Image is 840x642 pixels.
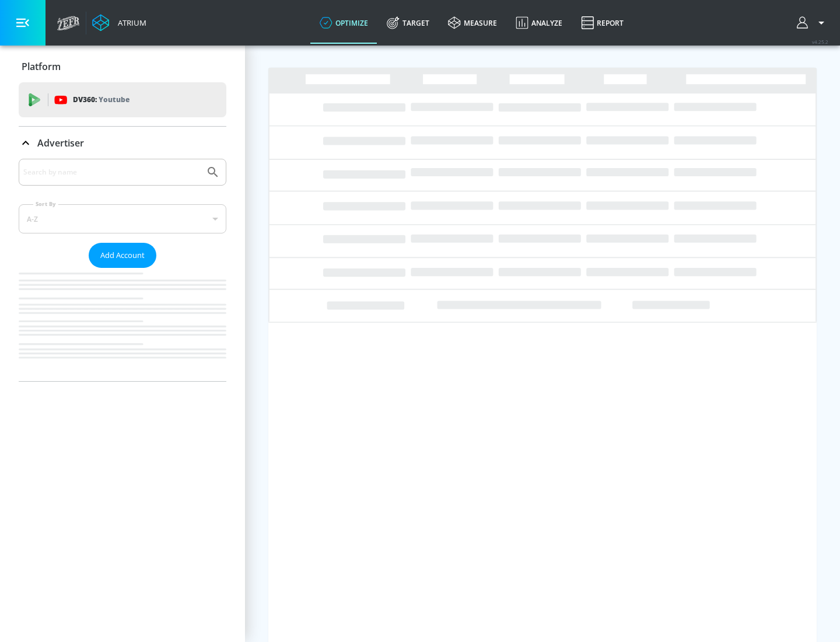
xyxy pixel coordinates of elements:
div: Atrium [113,18,146,28]
div: A-Z [19,204,226,233]
p: Advertiser [37,137,84,149]
span: Add Account [100,249,145,262]
input: Search by name [23,165,200,180]
span: v 4.25.2 [812,39,828,45]
a: Report [572,2,633,44]
div: Platform [19,50,226,83]
a: Target [377,2,439,44]
a: measure [439,2,506,44]
div: Advertiser [19,127,226,159]
p: Youtube [99,93,129,106]
nav: list of Advertiser [19,268,226,381]
a: optimize [310,2,377,44]
a: Analyze [506,2,572,44]
div: DV360: Youtube [19,82,226,117]
div: Advertiser [19,159,226,381]
p: DV360: [73,93,129,106]
a: Atrium [92,14,146,32]
p: Platform [22,60,61,73]
label: Sort By [33,200,58,208]
button: Add Account [89,243,156,268]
